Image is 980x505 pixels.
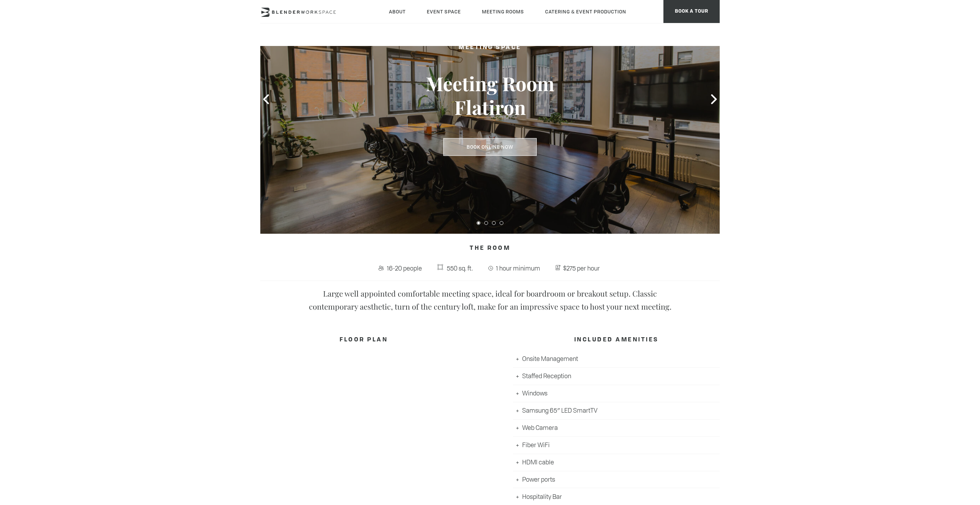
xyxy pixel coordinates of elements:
[842,407,980,505] iframe: Chat Widget
[402,43,578,52] h2: Meeting Space
[513,420,720,437] li: Web Camera
[513,385,720,402] li: Windows
[562,262,602,274] span: $275 per hour
[494,262,542,274] span: 1 hour minimum
[445,262,475,274] span: 550 sq. ft.
[385,262,424,274] span: 16-20 people
[513,368,720,385] li: Staffed Reception
[513,454,720,471] li: HDMI cable
[513,402,720,420] li: Samsung 65″ LED SmartTV
[513,471,720,489] li: Power ports
[443,138,537,156] a: Book Online Now
[299,287,681,313] p: Large well appointed comfortable meeting space, ideal for boardroom or breakout setup. Classic co...
[513,351,720,368] li: Onsite Management
[513,333,720,348] h4: INCLUDED AMENITIES
[402,72,578,119] h3: Meeting Room Flatiron
[513,437,720,454] li: Fiber WiFi
[260,241,720,256] h4: The Room
[260,333,467,348] h4: FLOOR PLAN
